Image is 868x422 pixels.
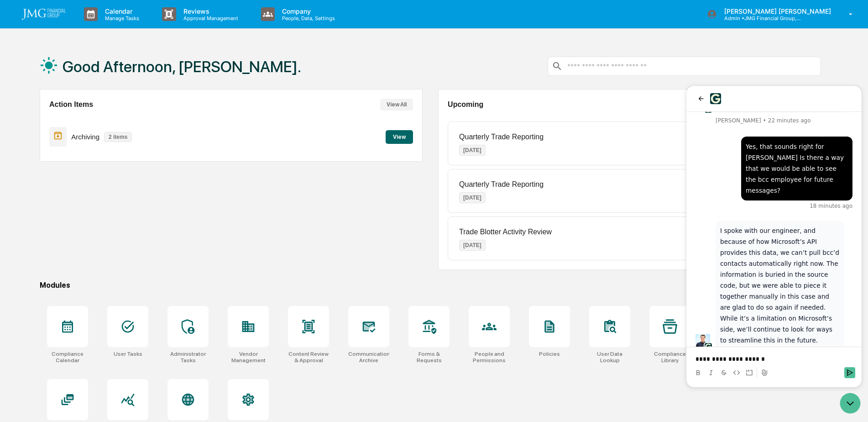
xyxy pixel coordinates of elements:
[386,130,413,144] button: View
[469,351,510,364] div: People and Permissions
[47,351,88,364] div: Compliance Calendar
[71,133,99,141] p: Archiving
[459,180,544,189] p: Quarterly Trade Reporting
[459,228,552,236] p: Trade Blotter Activity Review
[176,7,243,15] p: Reviews
[380,99,413,111] button: View All
[114,351,142,357] div: User Tasks
[386,132,413,141] a: View
[459,133,544,141] p: Quarterly Trade Reporting
[288,351,329,364] div: Content Review & Approval
[275,15,340,21] p: People, Data, Settings
[49,100,93,109] h2: Action Items
[589,351,630,364] div: User Data Lookup
[40,281,821,290] div: Modules
[539,351,560,357] div: Policies
[275,7,340,15] p: Company
[22,9,66,20] img: logo
[717,7,836,15] p: [PERSON_NAME] [PERSON_NAME]
[686,86,862,387] iframe: Customer support window
[167,351,209,364] div: Administrator Tasks
[98,7,144,15] p: Calendar
[176,15,243,21] p: Approval Management
[348,351,389,364] div: Communications Archive
[448,100,483,109] h2: Upcoming
[63,58,301,76] h1: Good Afternoon, [PERSON_NAME].
[408,351,450,364] div: Forms & Requests
[459,192,486,203] p: [DATE]
[839,392,863,417] iframe: Open customer support
[104,132,132,142] p: 2 items
[98,15,144,21] p: Manage Tasks
[649,351,690,364] div: Compliance Library
[228,351,269,364] div: Vendor Management
[459,145,486,156] p: [DATE]
[717,15,802,21] p: Admin • JMG Financial Group, Ltd.
[459,240,486,251] p: [DATE]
